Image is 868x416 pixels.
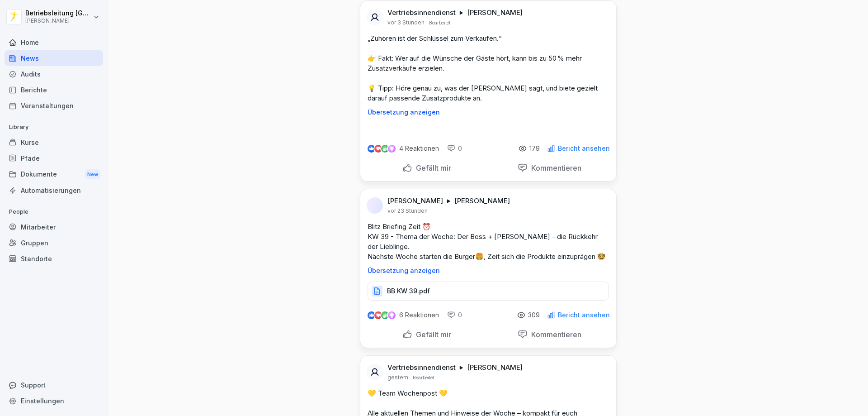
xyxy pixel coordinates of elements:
p: vor 3 Stunden [387,19,425,26]
p: Übersetzung anzeigen [368,109,609,116]
p: 179 [529,145,540,152]
img: celebrate [381,145,389,153]
p: Vertriebsinnendienst [387,8,456,17]
p: 309 [528,311,540,319]
p: Gefällt mir [412,163,451,172]
p: Bearbeitet [413,374,434,381]
p: Kommentieren [528,330,581,339]
a: BB KW 39.pdf [368,289,609,298]
a: Audits [5,66,103,82]
div: 0 [447,144,462,153]
p: Bericht ansehen [558,311,610,319]
a: Gruppen [5,235,103,251]
p: [PERSON_NAME] [25,18,91,24]
p: vor 23 Stunden [387,207,428,215]
p: Library [5,120,103,134]
p: People [5,205,103,219]
p: [PERSON_NAME] [467,363,523,372]
a: Home [5,34,103,50]
a: Pfade [5,150,103,166]
p: gestern [387,374,408,381]
p: „Zuhören ist der Schlüssel zum Verkaufen.“ 👉 Fakt: Wer auf die Wünsche der Gäste hört, kann bis z... [368,33,609,103]
p: Kommentieren [528,163,581,172]
p: [PERSON_NAME] [467,8,523,17]
img: inspiring [388,311,396,319]
a: Automatisierungen [5,182,103,198]
div: 0 [447,311,462,320]
img: inspiring [388,144,396,153]
p: Betriebsleitung [GEOGRAPHIC_DATA] [25,10,91,17]
a: Veranstaltungen [5,98,103,114]
p: 6 Reaktionen [399,311,439,319]
img: like [368,311,375,319]
img: celebrate [381,311,389,319]
a: Berichte [5,82,103,98]
p: Blitz Briefing Zeit ⏰ KW 39 - Thema der Woche: Der Boss + [PERSON_NAME] - die Rückkehr der Liebli... [368,222,609,262]
p: Vertriebsinnendienst [387,363,456,372]
p: Übersetzung anzeigen [368,267,609,274]
div: New [85,169,100,180]
img: like [368,145,375,152]
div: Support [5,377,103,393]
p: Gefällt mir [412,330,451,339]
a: Einstellungen [5,393,103,409]
a: Kurse [5,134,103,150]
img: love [375,145,382,152]
a: Mitarbeiter [5,219,103,235]
p: BB KW 39.pdf [387,287,430,296]
div: Dokumente [5,166,103,183]
a: Standorte [5,251,103,267]
a: News [5,50,103,66]
p: Bericht ansehen [558,145,610,152]
p: [PERSON_NAME] [454,196,510,206]
p: Bearbeitet [429,19,450,26]
p: [PERSON_NAME] [387,196,443,206]
p: 4 Reaktionen [399,145,439,152]
img: love [375,312,382,319]
a: DokumenteNew [5,166,103,183]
